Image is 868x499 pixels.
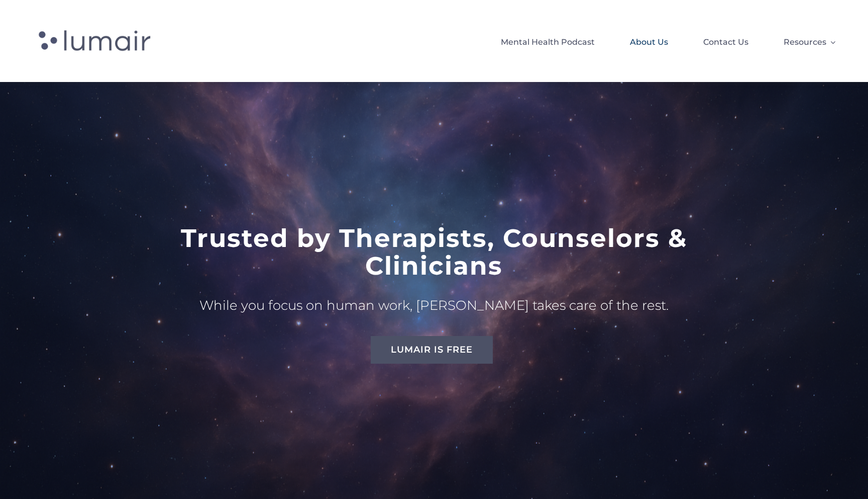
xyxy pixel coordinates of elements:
span: Contact Us [703,34,748,51]
span: Lumair is Free [391,345,473,355]
span: Resources [784,34,826,51]
p: While you focus on human work, [PERSON_NAME] takes care of the rest. [140,295,728,316]
nav: Lumair Header [234,25,836,57]
a: Contact Us [703,25,748,57]
span: About Us [630,34,668,51]
h1: Trusted by Therapists, Counselors & Clinicians [140,224,728,280]
span: Mental Health Podcast [501,34,595,51]
a: Lumair is Free [371,336,493,364]
a: Mental Health Podcast [501,25,595,57]
a: Resources [784,25,835,57]
a: About Us [630,25,668,57]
